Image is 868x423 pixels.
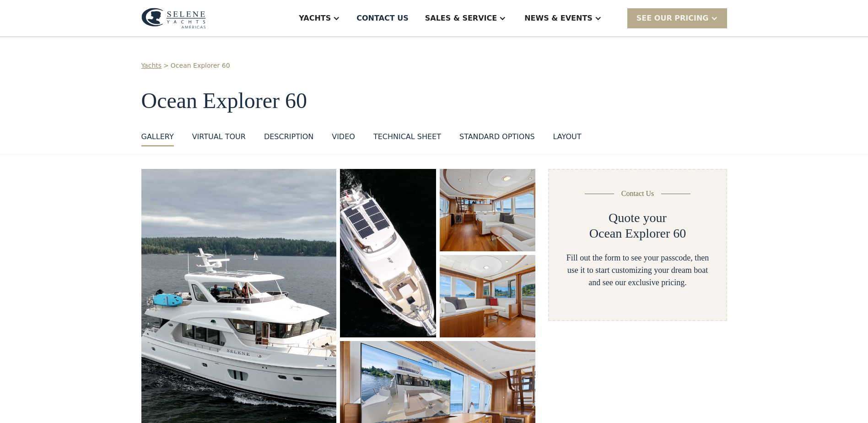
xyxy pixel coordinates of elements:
div: > [163,61,169,70]
img: logo [141,8,206,29]
div: GALLERY [141,131,174,142]
a: open lightbox [340,169,436,337]
div: Contact US [356,13,409,24]
div: Sales & Service [425,13,497,24]
a: Technical sheet [373,131,441,146]
div: News & EVENTS [524,13,593,24]
div: Contact Us [621,188,654,199]
a: GALLERY [141,131,174,146]
div: VIRTUAL TOUR [192,131,246,142]
a: DESCRIPTION [264,131,313,146]
h2: Ocean Explorer 60 [589,226,686,241]
a: VIDEO [332,131,355,146]
h1: Ocean Explorer 60 [141,89,727,113]
div: SEE Our Pricing [627,8,727,28]
div: Yachts [299,13,331,24]
a: Ocean Explorer 60 [171,61,230,70]
a: Yachts [141,61,162,70]
form: Yacht Detail Page form [548,169,727,321]
div: SEE Our Pricing [636,13,709,24]
div: Technical sheet [373,131,441,142]
a: VIRTUAL TOUR [192,131,246,146]
div: layout [553,131,582,142]
div: Fill out the form to see your passcode, then use it to start customizing your dream boat and see ... [564,252,711,289]
a: open lightbox [440,169,536,251]
div: DESCRIPTION [264,131,313,142]
a: standard options [459,131,535,146]
div: standard options [459,131,535,142]
div: VIDEO [332,131,355,142]
a: open lightbox [440,255,536,337]
h2: Quote your [609,210,667,226]
a: layout [553,131,582,146]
